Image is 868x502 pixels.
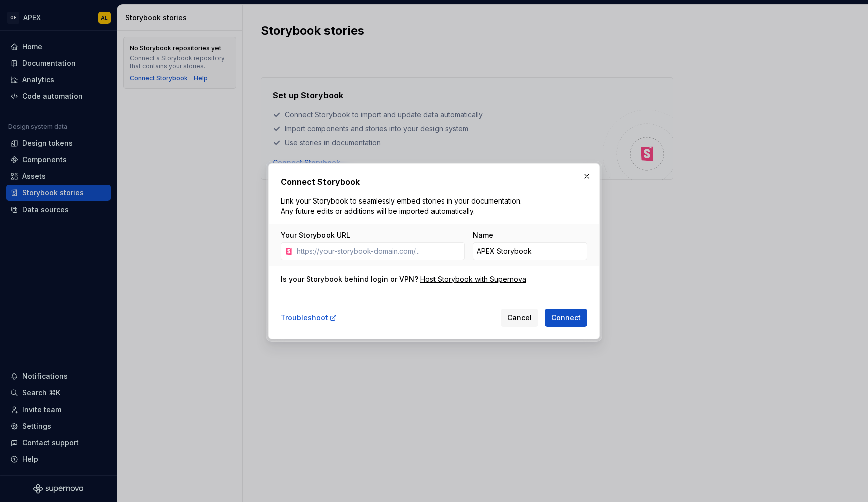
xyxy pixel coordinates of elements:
[281,274,418,284] div: Is your Storybook behind login or VPN?
[501,309,538,327] button: Cancel
[281,313,337,323] a: Troubleshoot
[507,313,532,323] span: Cancel
[420,274,526,284] a: Host Storybook with Supernova
[545,309,587,327] button: Connect
[473,230,493,240] label: Name
[551,313,581,323] span: Connect
[281,196,526,216] p: Link your Storybook to seamlessly embed stories in your documentation. Any future edits or additi...
[281,230,350,240] label: Your Storybook URL
[473,242,587,260] input: Custom Storybook Name
[293,242,465,260] input: https://your-storybook-domain.com/...
[281,176,587,188] h2: Connect Storybook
